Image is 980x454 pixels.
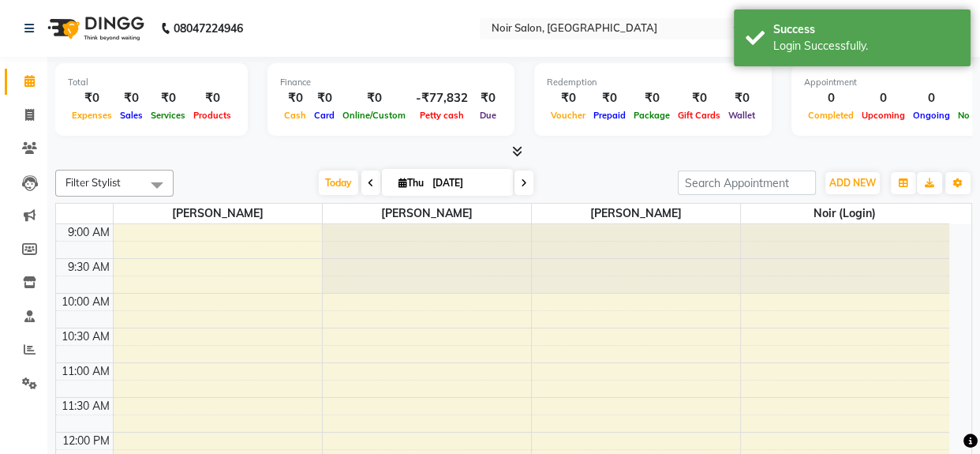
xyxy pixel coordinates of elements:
[58,294,113,310] div: 10:00 AM
[630,89,674,107] div: ₹0
[65,176,121,189] span: Filter Stylist
[474,89,502,107] div: ₹0
[116,110,147,121] span: Sales
[724,110,759,121] span: Wallet
[909,89,954,107] div: 0
[68,110,116,121] span: Expenses
[416,110,468,121] span: Petty cash
[339,110,410,121] span: Online/Custom
[858,89,909,107] div: 0
[825,172,880,194] button: ADD NEW
[476,110,500,121] span: Due
[674,110,724,121] span: Gift Cards
[428,171,507,195] input: 2025-09-04
[280,76,502,89] div: Finance
[147,110,189,121] span: Services
[547,110,589,121] span: Voucher
[339,89,410,107] div: ₹0
[114,204,322,223] span: [PERSON_NAME]
[395,177,428,189] span: Thu
[68,89,116,107] div: ₹0
[724,89,759,107] div: ₹0
[858,110,909,121] span: Upcoming
[310,110,339,121] span: Card
[147,89,189,107] div: ₹0
[58,363,113,380] div: 11:00 AM
[630,110,674,121] span: Package
[547,89,589,107] div: ₹0
[547,76,759,89] div: Redemption
[116,89,147,107] div: ₹0
[589,110,630,121] span: Prepaid
[678,171,816,195] input: Search Appointment
[909,110,954,121] span: Ongoing
[65,224,113,241] div: 9:00 AM
[829,177,876,189] span: ADD NEW
[280,110,310,121] span: Cash
[68,76,235,89] div: Total
[532,204,740,223] span: [PERSON_NAME]
[773,38,959,54] div: Login Successfully.
[58,328,113,345] div: 10:30 AM
[773,21,959,38] div: Success
[280,89,310,107] div: ₹0
[65,259,113,276] div: 9:30 AM
[189,89,235,107] div: ₹0
[59,433,113,449] div: 12:00 PM
[310,89,339,107] div: ₹0
[174,6,243,51] b: 08047224946
[319,171,358,195] span: Today
[804,89,858,107] div: 0
[58,398,113,415] div: 11:30 AM
[804,110,858,121] span: Completed
[40,6,148,51] img: logo
[323,204,531,223] span: [PERSON_NAME]
[189,110,235,121] span: Products
[589,89,630,107] div: ₹0
[410,89,474,107] div: -₹77,832
[741,204,950,223] span: Noir (Login)
[674,89,724,107] div: ₹0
